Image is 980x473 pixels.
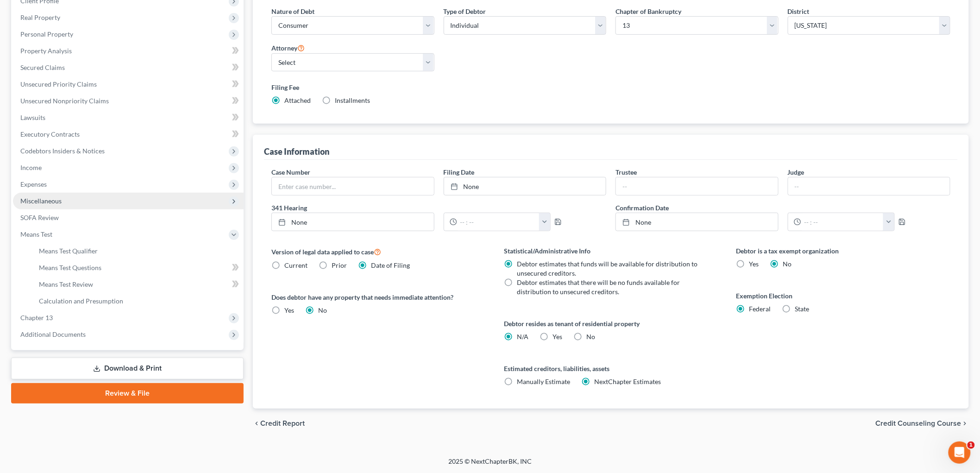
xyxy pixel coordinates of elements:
[736,246,950,256] label: Debtor is a tax exempt organization
[20,180,47,188] span: Expenses
[876,420,969,427] button: Credit Counseling Course chevron_right
[271,246,485,257] label: Version of legal data applied to case
[444,6,486,16] label: Type of Debtor
[517,278,680,296] span: Debtor estimates that there will be no funds available for distribution to unsecured creditors.
[20,114,45,121] span: Lawsuits
[20,130,80,138] span: Executory Contracts
[31,259,244,276] a: Means Test Questions
[260,420,305,427] span: Credit Report
[20,197,62,205] span: Miscellaneous
[13,209,244,226] a: SOFA Review
[13,126,244,143] a: Executory Contracts
[517,260,697,277] span: Debtor estimates that funds will be available for distribution to unsecured creditors.
[20,214,59,221] span: SOFA Review
[271,167,310,177] label: Case Number
[31,293,244,309] a: Calculation and Presumption
[253,420,260,427] i: chevron_left
[967,441,975,449] span: 1
[284,261,308,269] span: Current
[267,203,611,213] label: 341 Hearing
[39,280,93,288] span: Means Test Review
[504,246,718,256] label: Statistical/Administrative Info
[13,93,244,109] a: Unsecured Nonpriority Claims
[13,59,244,76] a: Secured Claims
[801,213,884,231] input: -- : --
[736,291,950,301] label: Exemption Election
[783,260,792,268] span: No
[586,333,595,341] span: No
[20,63,65,71] span: Secured Claims
[284,96,311,104] span: Attached
[616,213,778,231] a: None
[457,213,540,231] input: -- : --
[20,164,42,171] span: Income
[20,13,60,21] span: Real Property
[271,6,314,16] label: Nature of Debt
[788,177,950,195] input: --
[335,96,370,104] span: Installments
[272,177,434,195] input: Enter case number...
[517,333,528,341] span: N/A
[332,261,347,269] span: Prior
[553,333,562,341] span: Yes
[11,383,244,404] a: Review & File
[271,82,950,92] label: Filing Fee
[39,247,98,255] span: Means Test Qualifier
[371,261,410,269] span: Date of Filing
[876,420,961,427] span: Credit Counseling Course
[20,80,97,88] span: Unsecured Priority Claims
[795,305,810,313] span: State
[31,243,244,259] a: Means Test Qualifier
[272,213,434,231] a: None
[264,146,329,157] div: Case Information
[253,420,305,427] button: chevron_left Credit Report
[284,306,294,314] span: Yes
[444,177,606,195] a: None
[504,319,718,328] label: Debtor resides as tenant of residential property
[20,47,72,55] span: Property Analysis
[20,147,105,155] span: Codebtors Insiders & Notices
[961,420,969,427] i: chevron_right
[20,97,109,105] span: Unsecured Nonpriority Claims
[949,441,971,464] iframe: Intercom live chat
[13,109,244,126] a: Lawsuits
[749,260,759,268] span: Yes
[20,30,73,38] span: Personal Property
[616,6,681,16] label: Chapter of Bankruptcy
[318,306,327,314] span: No
[31,276,244,293] a: Means Test Review
[271,42,305,53] label: Attorney
[616,167,637,177] label: Trustee
[444,167,475,177] label: Filing Date
[20,314,53,322] span: Chapter 13
[11,358,244,379] a: Download & Print
[20,230,52,238] span: Means Test
[20,330,86,338] span: Additional Documents
[39,264,101,271] span: Means Test Questions
[616,177,778,195] input: --
[13,43,244,59] a: Property Analysis
[517,378,570,385] span: Manually Estimate
[39,297,123,305] span: Calculation and Presumption
[271,292,485,302] label: Does debtor have any property that needs immediate attention?
[611,203,955,213] label: Confirmation Date
[594,378,661,385] span: NextChapter Estimates
[788,167,804,177] label: Judge
[13,76,244,93] a: Unsecured Priority Claims
[504,364,718,373] label: Estimated creditors, liabilities, assets
[788,6,810,16] label: District
[749,305,771,313] span: Federal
